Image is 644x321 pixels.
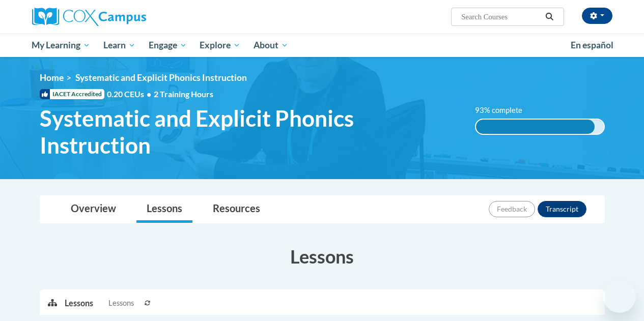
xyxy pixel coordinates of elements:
span: Systematic and Explicit Phonics Instruction [75,72,247,83]
span: My Learning [32,39,90,51]
span: En español [571,40,613,50]
a: Explore [193,34,247,57]
div: Main menu [24,34,620,57]
span: 0.20 CEUs [107,89,154,100]
a: Resources [203,196,270,223]
a: En español [564,35,620,56]
span: Lessons [108,298,134,309]
span: Learn [103,39,135,51]
span: 2 Training Hours [154,89,213,99]
p: Lessons [65,298,93,309]
button: Account Settings [582,8,612,24]
img: Cox Campus [32,8,146,26]
a: Engage [142,34,193,57]
span: IACET Accredited [40,89,104,99]
span: • [147,89,151,99]
h3: Lessons [40,244,605,269]
button: Transcript [538,201,586,217]
span: Engage [149,39,187,51]
a: Overview [61,196,126,223]
span: Explore [200,39,240,51]
span: About [254,39,288,51]
button: Search [542,11,557,23]
a: Lessons [136,196,192,223]
iframe: Button to launch messaging window [603,280,636,313]
div: 93% complete [476,120,595,134]
button: Feedback [489,201,535,217]
a: About [247,34,295,57]
label: 93% complete [475,105,534,116]
span: Systematic and Explicit Phonics Instruction [40,105,460,159]
a: Learn [97,34,142,57]
a: Home [40,72,64,83]
input: Search Courses [460,11,542,23]
a: My Learning [25,34,97,57]
a: Cox Campus [32,8,215,26]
